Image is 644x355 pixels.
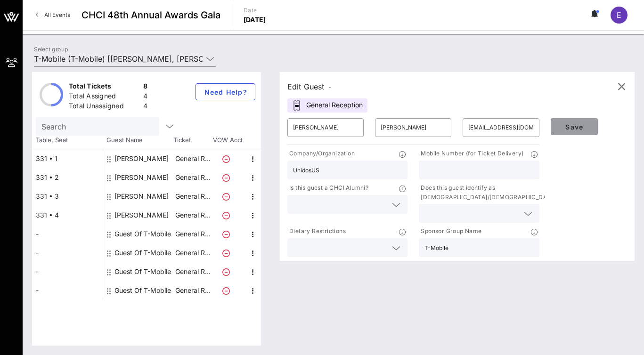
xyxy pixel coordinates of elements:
p: Is this guest a CHCI Alumni? [287,183,368,193]
div: Total Unassigned [69,101,139,113]
p: General R… [174,149,212,168]
div: General Reception [287,98,367,113]
p: Dietary Restrictions [287,226,346,236]
div: 331 • 2 [32,168,103,187]
div: Guest Of T-Mobile [114,225,171,243]
p: General R… [174,206,212,225]
p: General R… [174,281,212,300]
p: Mobile Number (for Ticket Delivery) [419,149,523,159]
p: Sponsor Group Name [419,226,481,236]
div: - [32,243,103,262]
span: Save [558,123,590,131]
p: General R… [174,262,212,281]
div: Jose Gaona [114,168,169,187]
a: All Events [30,8,76,23]
div: - [32,225,103,243]
div: Enrique Raba [114,206,169,225]
div: Total Assigned [69,91,139,103]
div: E [611,7,628,24]
div: Total Tickets [69,81,139,93]
span: Ticket [173,136,211,145]
span: Need Help? [204,88,247,96]
div: 331 • 3 [32,187,103,206]
div: 4 [143,101,147,113]
input: Last Name* [381,120,446,135]
div: 331 • 1 [32,149,103,168]
span: Table, Seat [32,136,103,145]
button: Save [551,118,598,135]
div: - [32,262,103,281]
label: Select group [34,46,68,53]
div: 331 • 4 [32,206,103,225]
input: First Name* [293,120,358,135]
input: Email* [468,120,533,135]
div: 4 [143,91,147,103]
p: General R… [174,187,212,206]
p: General R… [174,225,212,243]
div: Rosa Mendoza [114,149,169,168]
span: Guest Name [103,136,173,145]
span: - [328,84,331,91]
div: Guest Of T-Mobile [114,243,171,262]
button: Need Help? [196,83,255,100]
p: Does this guest identify as [DEMOGRAPHIC_DATA]/[DEMOGRAPHIC_DATA]? [419,183,559,202]
p: Date [244,6,266,15]
div: - [32,281,103,300]
span: All Events [44,11,70,18]
p: General R… [174,243,212,262]
div: Edit Guest [287,80,331,93]
span: CHCI 48th Annual Awards Gala [82,8,220,22]
span: E [617,10,621,20]
div: 8 [143,81,147,93]
div: Guest Of T-Mobile [114,262,171,281]
div: Guest Of T-Mobile [114,281,171,300]
p: [DATE] [244,15,266,24]
div: Maria Karla Leon [114,187,169,206]
p: General R… [174,168,212,187]
p: Company/Organization [287,149,355,159]
span: VOW Acct [211,136,244,145]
